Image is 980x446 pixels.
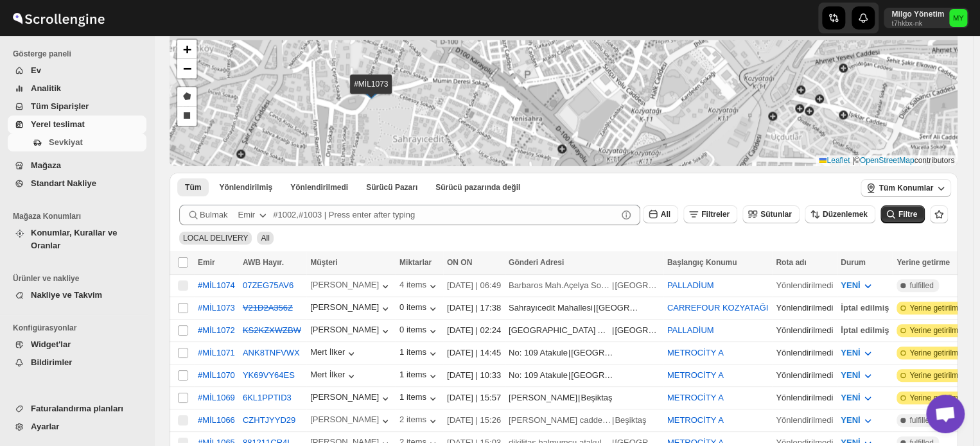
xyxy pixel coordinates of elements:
span: YENİ [841,415,860,425]
div: [GEOGRAPHIC_DATA] [571,369,616,382]
p: Milgo Yönetim [891,9,944,19]
button: [PERSON_NAME] [310,415,392,427]
span: fulfilled [909,415,933,425]
button: KS2KZXWZBW [243,325,301,335]
button: Filtreler [683,205,737,223]
span: Yerine getirilmemiş [909,370,974,381]
button: Ayarlar [8,418,146,436]
span: Ev [31,65,41,75]
button: #MİL1074 [198,280,235,290]
span: LOCAL DELIVERY [183,234,248,243]
span: | [852,156,854,165]
span: Tüm [185,182,201,193]
button: Filtre [880,205,925,223]
span: Miktarlar [399,258,432,267]
a: Zoom out [177,59,197,78]
button: Un-claimable [428,178,528,196]
span: Sürücü pazarında değil [435,182,520,193]
span: Rota adı [776,258,806,267]
button: Tüm Konumlar [861,179,951,197]
div: 1 items [399,347,439,360]
div: Yönlendirilmedi [776,391,833,404]
span: Nakliye ve Takvim [31,290,102,300]
div: Yönlendirilmedi [776,324,833,337]
span: YENİ [841,370,860,380]
div: [DATE] | 15:57 [447,391,501,404]
span: Yerine getirilmemiş [909,348,974,358]
span: Bulmak [200,209,227,221]
button: 0 items [399,302,439,315]
span: Sütunlar [760,210,792,219]
button: Widget'lar [8,336,146,354]
s: V21D2A356Z [243,303,293,313]
span: Gönderi Adresi [509,258,564,267]
span: fulfilled [909,280,933,291]
button: 4 items [399,280,439,293]
div: | [509,347,660,359]
span: Durum [841,258,866,267]
button: YENİ [833,388,882,408]
div: Yönlendirilmedi [776,414,833,427]
button: #MİL1066 [198,415,235,425]
button: CZHTJYYD29 [243,415,295,425]
button: Sevkiyat [8,133,146,151]
button: Tüm Siparişler [8,98,146,116]
div: [GEOGRAPHIC_DATA] [615,279,660,292]
button: ANK8TNFVWX [243,348,300,357]
span: Yerine getirilmemiş [909,303,974,313]
button: CARREFOUR KOZYATAĞI [667,303,768,313]
span: Mağaza [31,160,61,170]
span: − [183,60,191,76]
span: YENİ [841,280,860,290]
div: [DATE] | 06:49 [447,279,501,292]
button: User menu [884,8,968,28]
span: AWB Hayır. [243,258,284,267]
div: Sahrayıcedit Mahallesi [509,302,593,314]
span: Müşteri [310,258,338,267]
span: Bildirimler [31,357,72,367]
div: | [509,279,660,292]
span: All [261,234,269,243]
div: #MİL1071 [198,348,235,357]
span: YENİ [841,393,860,402]
button: METROCİTY A [667,370,724,380]
div: 1 items [399,392,439,405]
span: Başlangıç Konumu [667,258,737,267]
div: © contributors [816,155,958,166]
button: Mert İlker [310,370,358,382]
button: All [643,205,678,223]
span: Emir [198,258,215,267]
span: Yerel teslimat [31,119,85,129]
img: ScrollEngine [10,2,107,34]
div: [PERSON_NAME] [310,280,392,293]
div: | [509,414,660,427]
button: 0 items [399,325,439,338]
span: Filtreler [701,210,730,219]
span: ON ON [447,258,472,267]
button: #MİL1073 [198,303,235,313]
button: #MİL1069 [198,393,235,402]
div: | [509,391,660,404]
button: All [177,178,209,196]
div: Açık sohbet [926,395,965,433]
div: 1 items [399,370,439,382]
span: Widget'lar [31,339,71,349]
button: Emir [230,205,277,225]
span: Faturalandırma planları [31,404,123,413]
button: [PERSON_NAME] [310,302,392,315]
button: Bildirimler [8,354,146,372]
span: Yerine getirilmemiş [909,393,974,403]
button: Konumlar, Kurallar ve Oranlar [8,224,146,255]
div: [PERSON_NAME] caddesi no 79 ulus [509,414,611,427]
span: YENİ [841,348,860,357]
span: + [183,41,191,57]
